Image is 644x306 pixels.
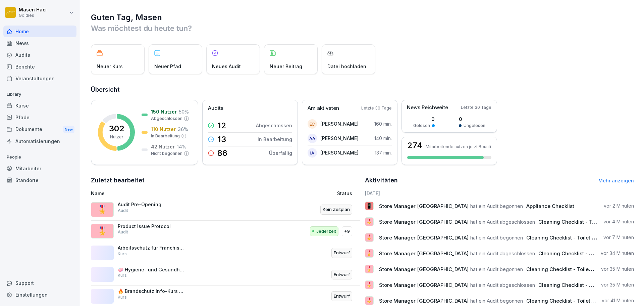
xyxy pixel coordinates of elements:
h2: Zuletzt bearbeitet [91,176,360,185]
p: Neuer Beitrag [270,63,302,70]
span: Store Manager [GEOGRAPHIC_DATA] [379,298,469,304]
p: [PERSON_NAME] [320,120,359,127]
a: 🎖️Audit Pre-OpeningAuditKein Zeitplan [91,199,360,221]
a: 🧼 Hygiene- und Gesundheitsstandards Info-Kurs für Franchisepartner:innenKursEntwurf [91,264,360,286]
a: Standorte [3,174,76,186]
p: 137 min. [375,149,392,156]
p: In Bearbeitung [258,136,292,143]
p: Name [91,190,260,197]
p: Library [3,89,76,100]
p: Letzte 30 Tage [361,105,392,111]
p: In Bearbeitung [151,133,180,139]
h2: Übersicht [91,85,634,94]
p: Am aktivsten [308,104,339,112]
div: EC [308,119,317,129]
p: 13 [217,135,226,143]
span: Store Manager [GEOGRAPHIC_DATA] [379,219,469,225]
p: 86 [217,149,227,157]
p: 🎖️ [366,280,372,290]
p: Kein Zeitplan [323,206,350,213]
p: Überfällig [269,149,292,157]
p: vor 35 Minuten [601,281,634,288]
p: Kurs [118,294,127,300]
p: 🎖️ [366,249,372,258]
p: Letzte 30 Tage [461,104,491,111]
span: Cleaning Checklist - Toilet and Guest Area [538,219,642,225]
p: +9 [344,228,350,235]
p: Gelesen [413,123,430,129]
a: Kurse [3,100,76,112]
div: IA [308,148,317,158]
p: 0 [413,116,435,123]
a: Einstellungen [3,289,76,301]
span: Store Manager [GEOGRAPHIC_DATA] [379,234,469,241]
p: Neuer Kurs [97,63,123,70]
div: Support [3,277,76,289]
p: Mitarbeitende nutzen jetzt Bounti [426,144,491,149]
p: 14 % [177,143,186,150]
p: 160 min. [374,120,392,127]
p: [PERSON_NAME] [320,149,359,156]
span: hat ein Audit abgeschlossen [470,250,535,257]
p: Was möchtest du heute tun? [91,23,634,34]
span: hat ein Audit begonnen [470,266,523,272]
a: Mehr anzeigen [598,178,634,183]
p: 0 [459,116,485,123]
p: 📱 [366,201,372,211]
p: Audit [118,229,128,235]
p: Masen Haci [19,7,47,13]
a: Pfade [3,112,76,123]
p: Entwurf [334,271,350,278]
a: Berichte [3,61,76,73]
h2: Aktivitäten [365,176,398,185]
p: vor 7 Minuten [603,234,634,241]
p: Audits [208,104,223,112]
div: Dokumente [3,123,76,136]
h6: [DATE] [365,190,634,197]
a: News [3,37,76,49]
p: 110 Nutzer [151,126,176,133]
p: 🔥 Brandschutz Info-Kurs für Franchisepartner:innen [118,288,185,294]
p: vor 41 Minuten [602,297,634,304]
p: Kurs [118,251,127,257]
p: 302 [109,125,124,133]
p: Status [337,190,352,197]
span: Cleaning Checklist - Toilet and Guest Area [538,282,642,288]
p: Neues Audit [212,63,241,70]
p: Kurs [118,272,127,278]
span: Store Manager [GEOGRAPHIC_DATA] [379,250,469,257]
h1: Guten Tag, Masen [91,12,634,23]
p: Entwurf [334,293,350,300]
a: 🎖️Product Issue ProtocolAuditJederzeit+9 [91,221,360,243]
p: Audit Pre-Opening [118,202,185,208]
div: Veranstaltungen [3,73,76,84]
p: Arbeitsschutz für Franchisepartner:innen [118,245,185,251]
a: Audits [3,49,76,61]
p: Product Issue Protocol [118,223,185,229]
p: Entwurf [334,250,350,256]
p: vor 4 Minuten [603,218,634,225]
span: hat ein Audit begonnen [470,298,523,304]
span: hat ein Audit begonnen [470,203,523,209]
a: Mitarbeiter [3,163,76,174]
span: Store Manager [GEOGRAPHIC_DATA] [379,266,469,272]
span: Appliance Checklist [526,203,574,209]
p: [PERSON_NAME] [320,135,359,142]
p: Goldies [19,13,47,18]
p: 🎖️ [366,296,372,305]
p: 🎖️ [366,264,372,274]
p: Audit [118,208,128,214]
span: Store Manager [GEOGRAPHIC_DATA] [379,203,469,209]
p: Abgeschlossen [256,122,292,129]
span: Cleaning Checklist - Toilet and Guest Area [526,298,630,304]
p: vor 2 Minuten [604,203,634,209]
span: Cleaning Checklist - Toilet and Guest Area [538,250,642,257]
span: Cleaning Checklist - Toilet and Guest Area [526,234,630,241]
a: Home [3,26,76,37]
